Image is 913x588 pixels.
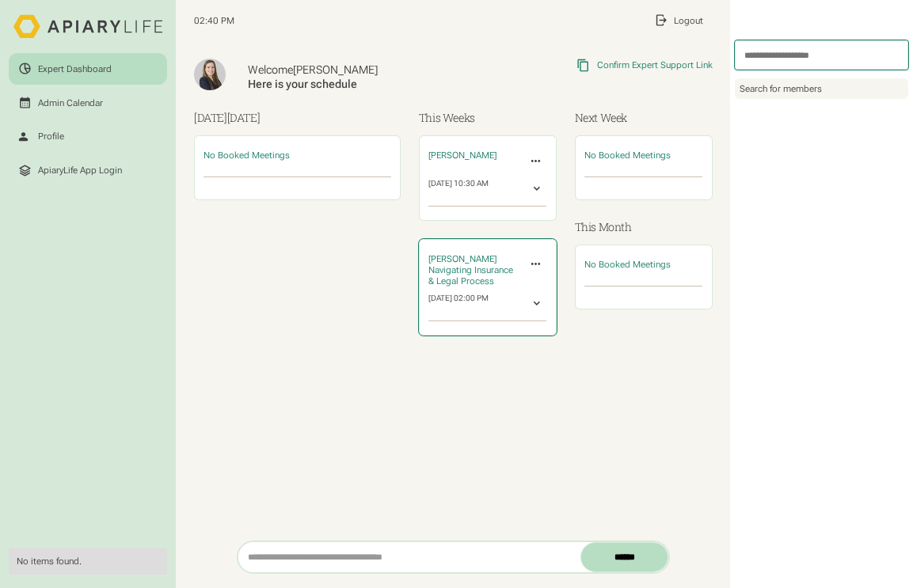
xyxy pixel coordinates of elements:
[597,59,713,70] div: Confirm Expert Support Link
[9,120,166,152] a: Profile
[575,218,713,235] h3: This Month
[293,63,378,76] span: [PERSON_NAME]
[38,131,64,142] div: Profile
[575,109,713,126] h3: Next Week
[735,78,908,99] div: Search for members
[428,150,496,161] span: [PERSON_NAME]
[584,259,671,270] span: No Booked Meetings
[428,294,489,314] div: [DATE] 02:00 PM
[674,15,703,26] div: Logout
[204,150,290,161] span: No Booked Meetings
[645,5,712,36] a: Logout
[9,87,166,119] a: Admin Calendar
[194,109,401,126] h3: [DATE]
[38,165,122,176] div: ApiaryLife App Login
[419,109,557,126] h3: This Weeks
[194,15,234,26] span: 02:40 PM
[38,63,112,74] div: Expert Dashboard
[584,150,671,161] span: No Booked Meetings
[248,78,477,92] div: Here is your schedule
[248,63,477,78] div: Welcome
[428,253,496,264] span: [PERSON_NAME]
[38,97,103,108] div: Admin Calendar
[428,179,489,199] div: [DATE] 10:30 AM
[9,53,166,85] a: Expert Dashboard
[428,264,513,286] span: Navigating Insurance & Legal Process
[17,556,158,567] div: No items found.
[227,110,261,125] span: [DATE]
[9,154,166,186] a: ApiaryLife App Login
